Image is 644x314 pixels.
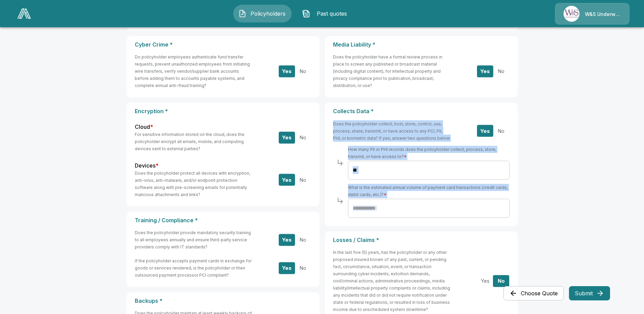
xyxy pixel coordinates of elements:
[135,162,159,170] label: Devices
[295,174,311,186] button: No
[477,125,493,137] button: Yes
[135,123,153,131] label: Cloud
[348,146,510,160] h6: How many PII or PHI records does the policyholder collect, process, store, transmit, or have acce...
[295,262,311,274] button: No
[279,174,295,186] button: Yes
[135,229,253,250] h6: Does the policyholder provide mandatory security training to all employees annually and ensure th...
[493,65,509,77] button: No
[493,275,509,287] button: No
[295,132,311,143] button: No
[249,10,287,18] span: Policyholders
[333,108,510,115] p: Collects Data *
[493,125,509,137] button: No
[477,275,493,287] button: Yes
[135,53,253,89] h6: Do policyholder employees authenticate fund transfer requests, prevent unauthorized employees fro...
[233,5,292,22] button: Policyholders IconPolicyholders
[348,184,510,198] h6: What is the estimated annual volume of payment card transactions (credit cards, debit cards, etc.)?
[135,217,311,224] p: Training / Compliance *
[135,170,253,198] h6: Does the policyholder protect all devices with encryption, anti-virus, anti-malware, and/or endpo...
[279,234,295,246] button: Yes
[333,120,451,142] h6: Does the policyholder collect, host, store, control, use, process, share, transmit, or have acces...
[135,298,311,304] p: Backups *
[279,65,295,77] button: Yes
[569,286,610,300] button: Submit
[295,234,311,246] button: No
[135,41,311,48] p: Cyber Crime *
[333,237,510,243] p: Losses / Claims *
[238,10,246,18] img: Policyholders Icon
[313,10,350,18] span: Past quotes
[503,286,564,300] button: Choose Quote
[333,53,451,89] h6: Does the policyholder have a formal review process in place to screen any published or broadcast ...
[279,132,295,143] button: Yes
[135,257,253,279] h6: If the policyholder accepts payment cards in exchange for goods or services rendered, is the poli...
[279,262,295,274] button: Yes
[135,131,253,152] h6: For sensitive information stored on the cloud, does the policyholder encrypt all emails, mobile, ...
[302,10,310,18] img: Past quotes Icon
[135,108,311,115] p: Encryption *
[333,41,510,48] p: Media Liability *
[17,8,31,19] img: AA Logo
[333,249,451,313] h6: In the last five (5) years, has the policyholder or any other proposed insured known of any past,...
[295,65,311,77] button: No
[477,65,493,77] button: Yes
[297,5,355,22] button: Past quotes IconPast quotes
